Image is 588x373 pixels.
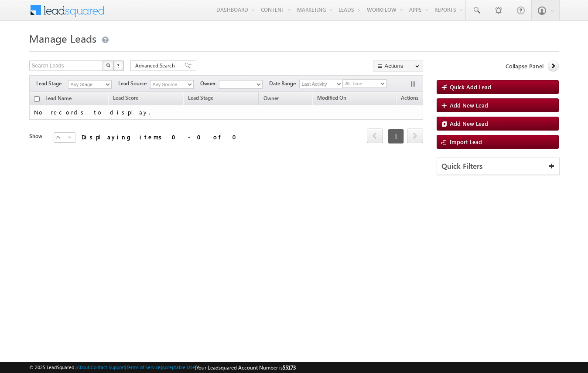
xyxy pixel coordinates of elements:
[68,135,75,139] span: select
[269,80,299,87] span: Date Range
[54,133,68,142] span: 25
[450,83,491,91] span: Quick Add Lead
[367,129,383,143] a: prev
[91,364,125,370] a: Contact Support
[283,364,296,371] span: 55173
[29,105,423,120] td: No records to display.
[196,364,296,371] span: Your Leadsquared Account Number is
[117,62,121,69] span: ?
[29,132,47,140] div: Show
[506,62,544,70] span: Collapse Panel
[82,132,242,142] div: Displaying items 0 - 0 of 0
[388,129,404,144] span: 1
[437,158,559,175] div: Quick Filters
[450,120,488,127] span: Add New Lead
[317,94,346,101] span: Modified On
[126,364,161,370] a: Terms of Service
[29,363,296,372] span: © 2025 LeadSquared | | | | |
[200,80,219,87] span: Owner
[106,63,110,67] img: Search
[450,101,488,109] span: Add New Lead
[113,60,124,71] button: ?
[397,93,423,104] span: Actions
[263,95,279,101] span: Owner
[313,93,351,104] a: Modified On
[77,364,89,370] a: About
[450,138,482,145] span: Import Lead
[29,31,96,45] span: Manage Leads
[109,93,143,104] a: Lead Score
[113,94,138,101] span: Lead Score
[41,94,76,105] a: Lead Name
[118,80,150,87] span: Lead Source
[36,80,68,87] span: Lead Stage
[407,129,423,143] a: next
[162,364,195,370] a: Acceptable Use
[188,94,213,101] span: Lead Stage
[34,96,40,102] input: Check all records
[135,62,178,70] span: Advanced Search
[373,60,423,71] button: Actions
[184,93,218,104] a: Lead Stage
